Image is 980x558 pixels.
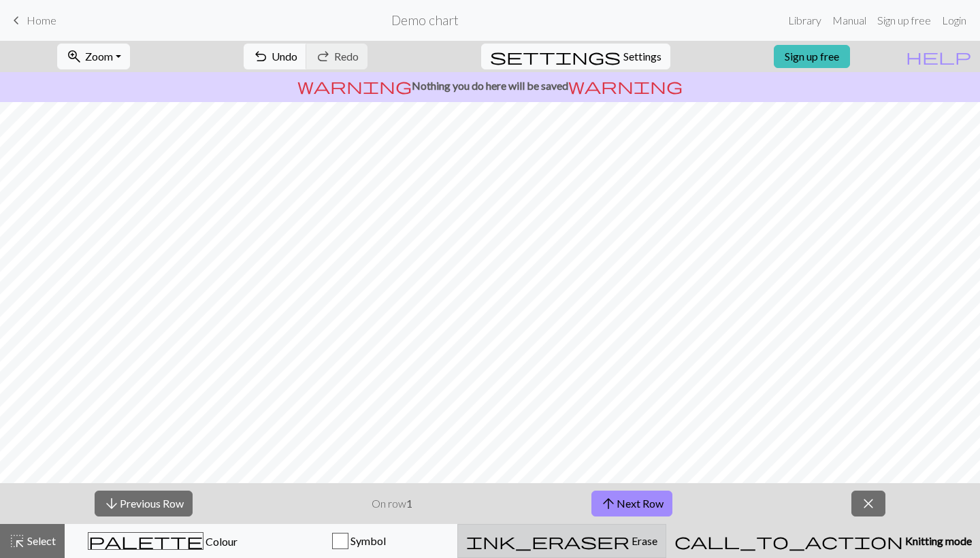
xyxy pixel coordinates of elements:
span: ink_eraser [466,531,630,551]
span: Knitting mode [903,534,972,547]
a: Home [8,9,56,32]
button: Knitting mode [666,524,980,558]
span: undo [252,47,269,66]
button: Erase [457,524,666,558]
span: keyboard_arrow_left [8,11,24,30]
span: Settings [623,48,661,65]
button: Next Row [591,491,672,516]
span: arrow_upward [600,494,617,513]
span: zoom_in [66,47,82,66]
span: arrow_downward [103,494,120,513]
span: call_to_action [674,531,903,551]
strong: 1 [406,497,412,510]
a: Sign up free [872,7,936,34]
button: Undo [244,44,307,69]
a: Library [783,7,827,34]
h2: Demo chart [391,12,459,28]
span: Colour [203,535,238,548]
a: Manual [827,7,872,34]
span: Zoom [85,50,113,63]
span: Select [25,534,56,547]
a: Login [936,7,972,34]
span: Undo [272,50,297,63]
button: SettingsSettings [481,44,670,69]
i: Settings [490,48,621,65]
p: Nothing you do here will be saved [5,78,975,94]
span: highlight_alt [9,531,25,551]
button: Symbol [261,524,458,558]
span: warning [297,76,412,95]
span: close [860,494,877,513]
button: Previous Row [95,491,193,516]
span: warning [568,76,683,95]
a: Sign up free [774,45,850,68]
button: Colour [65,524,261,558]
span: Symbol [348,534,386,547]
span: help [906,47,971,66]
span: palette [88,531,203,551]
button: Zoom [57,44,130,69]
p: On row [372,495,412,512]
span: settings [490,47,621,66]
span: Home [27,14,56,27]
span: Erase [630,534,657,547]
